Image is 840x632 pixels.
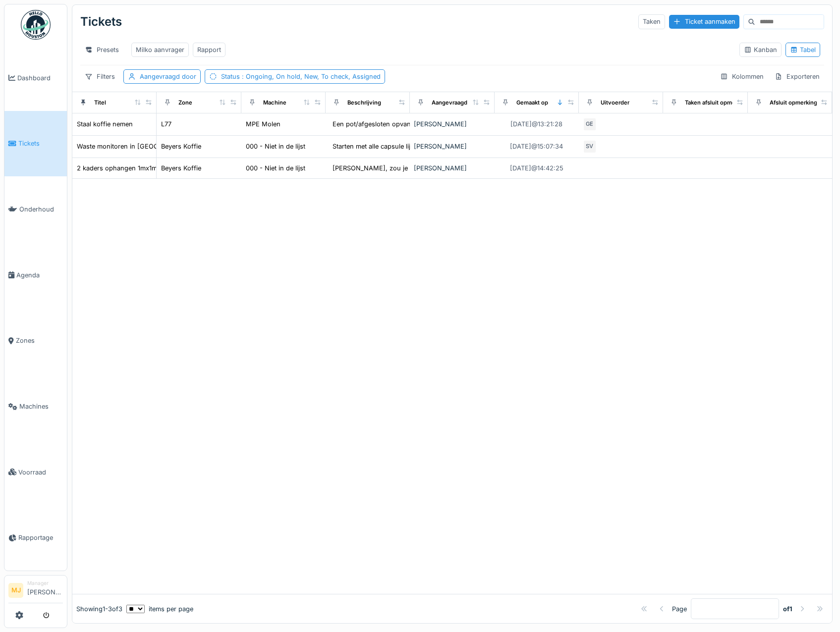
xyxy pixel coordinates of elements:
div: Starten met alle capsule lijnen, maar dan verde... [333,142,479,151]
span: Agenda [16,270,63,280]
div: Afsluit opmerking [770,99,817,107]
div: Kanban [744,45,777,54]
div: Manager [27,579,63,587]
div: Exporteren [770,69,824,84]
a: Zones [4,308,67,374]
div: [DATE] @ 14:42:25 [510,163,563,173]
span: Tickets [18,139,63,148]
a: Tickets [4,111,67,177]
div: GE [583,117,597,131]
div: [PERSON_NAME] [414,119,490,129]
div: Uitvoerder [601,99,629,107]
div: Machine [263,99,286,107]
li: MJ [8,583,23,598]
div: L77 [161,119,171,129]
div: Beschrijving [347,99,381,107]
div: [DATE] @ 13:21:28 [510,119,562,129]
div: Rapport [197,45,221,54]
div: Staal koffie nemen [77,119,133,129]
div: Tickets [80,9,122,35]
img: Badge_color-CXgf-gQk.svg [21,10,51,40]
a: Rapportage [4,505,67,571]
div: Milko aanvrager [136,45,184,54]
div: Beyers Koffie [161,142,201,151]
div: Page [672,604,687,614]
div: Filters [80,69,119,84]
a: Voorraad [4,439,67,505]
strong: of 1 [783,604,792,614]
a: Machines [4,373,67,439]
span: Voorraad [18,468,63,477]
div: SV [583,140,597,154]
span: : Ongoing, On hold, New, To check, Assigned [240,73,381,80]
div: Een pot/afgesloten opvangbakje voorzien die aan... [333,119,489,129]
div: Presets [80,43,123,57]
div: [PERSON_NAME] [414,142,490,151]
div: Status [221,72,381,81]
div: Ticket aanmaken [669,15,739,28]
span: Dashboard [17,73,63,83]
div: Aangevraagd door [432,99,481,107]
div: Showing 1 - 3 of 3 [76,604,122,614]
span: Machines [19,402,63,411]
div: 000 - Niet in de lijst [246,142,305,151]
div: Titel [94,99,106,107]
div: items per page [126,604,193,614]
div: Kolommen [716,69,768,84]
div: MPE Molen [246,119,280,129]
a: Agenda [4,242,67,308]
div: 2 kaders ophangen 1mx1m in bureau Laurens/Joris/Milko [77,163,250,173]
div: Gemaakt op [516,99,548,107]
div: Taken afsluit opmerkingen [685,99,756,107]
div: 000 - Niet in de lijst [246,163,305,173]
span: Rapportage [18,533,63,542]
div: Beyers Koffie [161,163,201,173]
div: Waste monitoren in [GEOGRAPHIC_DATA] [77,142,203,151]
a: MJ Manager[PERSON_NAME] [8,579,63,603]
div: Zone [178,99,192,107]
span: Onderhoud [19,205,63,214]
div: Aangevraagd door [140,72,196,81]
a: Dashboard [4,45,67,111]
div: [PERSON_NAME] [414,163,490,173]
a: Onderhoud [4,176,67,242]
div: Tabel [790,45,816,54]
div: Taken [638,14,665,29]
div: [PERSON_NAME], zou je 2 kaders kunnen ophangen in... [333,163,507,173]
div: [DATE] @ 15:07:34 [510,142,563,151]
li: [PERSON_NAME] [27,579,63,601]
span: Zones [16,336,63,345]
